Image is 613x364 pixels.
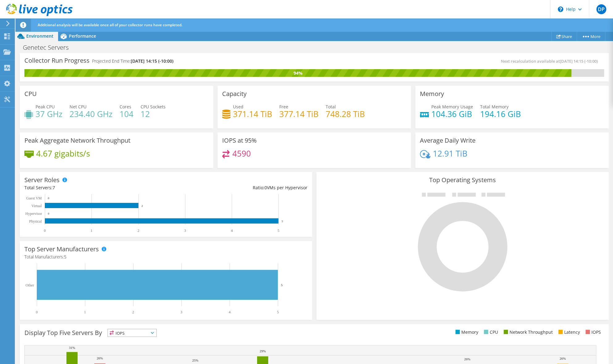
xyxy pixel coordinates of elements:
h4: 748.28 TiB [326,111,365,117]
h3: Memory [420,90,444,97]
h4: 234.40 GHz [70,111,112,117]
li: CPU [482,329,498,336]
li: Latency [557,329,580,336]
span: CPU Sockets [141,104,166,110]
h4: 104 [120,111,133,117]
text: 5 [281,220,283,223]
text: 1 [91,228,92,233]
text: Guest VM [26,196,42,200]
text: 2 [132,310,134,314]
text: 31% [69,346,75,349]
text: 25% [192,358,198,362]
h4: Projected End Time: [92,58,173,65]
span: Used [233,104,243,110]
h4: 104.36 GiB [431,111,473,117]
span: Free [279,104,288,110]
h3: Server Roles [24,177,60,183]
span: Peak Memory Usage [431,104,473,110]
li: Memory [454,329,478,336]
text: 5 [281,283,283,287]
text: 29% [260,349,266,353]
text: 0 [48,212,49,215]
h4: 4590 [232,150,251,157]
span: Total Memory [480,104,509,110]
span: Next recalculation available at [501,58,601,64]
span: Peak CPU [36,104,55,110]
li: IOPS [584,329,601,336]
h3: Top Operating Systems [321,177,604,183]
div: Ratio: VMs per Hypervisor [166,184,307,191]
h3: Top Server Manufacturers [24,246,99,253]
div: 94% [24,70,571,77]
text: Other [26,283,34,287]
a: More [577,31,605,41]
h1: Genetec Servers [20,44,78,51]
text: 4 [229,310,230,314]
li: Network Throughput [502,329,553,336]
svg: \n [558,6,563,12]
text: 2 [137,228,139,233]
h4: 371.14 TiB [233,111,272,117]
text: 3 [184,228,186,233]
text: 1 [84,310,86,314]
text: 0 [44,228,46,233]
a: Share [551,31,577,41]
span: Net CPU [70,104,87,110]
h4: 12 [141,111,166,117]
span: Performance [69,33,96,39]
h4: 4.67 gigabits/s [36,150,90,157]
text: Virtual [32,204,42,208]
text: 26% [464,357,470,361]
span: Total [326,104,336,110]
span: 5 [64,254,66,260]
span: IOPS [108,329,156,337]
h3: Peak Aggregate Network Throughput [24,137,130,144]
text: 5 [277,228,279,233]
text: 0 [48,197,49,200]
h3: IOPS at 95% [222,137,257,144]
span: Cores [120,104,131,110]
h3: Average Daily Write [420,137,476,144]
text: 3 [180,310,182,314]
h3: CPU [24,90,37,97]
text: 26% [97,356,103,360]
text: 5 [277,310,279,314]
h4: 37 GHz [36,111,62,117]
text: 0 [36,310,38,314]
span: Environment [26,33,53,39]
text: 4 [231,228,233,233]
h3: Capacity [222,90,247,97]
text: Physical [29,219,42,224]
text: 2 [142,204,143,207]
text: 26% [560,357,566,360]
span: Additional analysis will be available once all of your collector runs have completed. [38,22,182,27]
h4: Total Manufacturers: [24,253,307,260]
h4: 194.16 GiB [480,111,521,117]
span: [DATE] 14:15 (-10:00) [131,58,173,64]
span: DP [596,4,606,14]
h4: 377.14 TiB [279,111,319,117]
span: [DATE] 14:15 (-10:00) [560,58,598,64]
h4: 12.91 TiB [433,150,467,157]
div: Total Servers: [24,184,166,191]
text: Hypervisor [25,211,42,216]
span: 7 [53,185,55,190]
span: 0 [264,185,267,190]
